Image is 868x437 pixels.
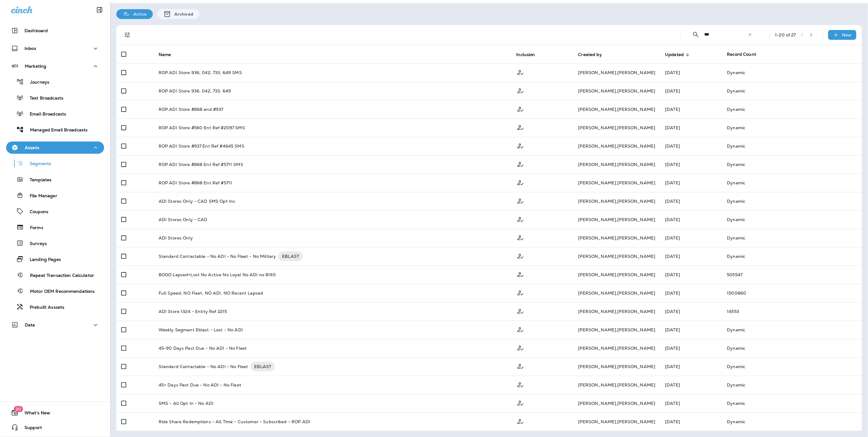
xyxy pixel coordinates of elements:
[24,80,49,85] p: Journeys
[24,241,47,247] p: Surveys
[6,75,104,88] button: Journeys
[6,421,104,434] button: Support
[573,229,660,247] td: [PERSON_NAME] , [PERSON_NAME]
[130,12,147,17] p: Active
[660,155,722,174] td: [DATE]
[159,144,244,149] p: ROP ADI Store #937 Ent Ref #4645 SMS
[722,119,862,137] td: Dynamic
[6,319,104,331] button: Data
[6,205,104,218] button: Coupons
[6,253,104,266] button: Landing Pages
[660,100,722,119] td: [DATE]
[578,52,602,57] span: Created by
[6,407,104,419] button: 20What's New
[6,173,104,186] button: Templates
[24,305,64,311] p: Prebuilt Asssets
[278,253,303,259] span: EBLAST
[573,210,660,229] td: [PERSON_NAME] , [PERSON_NAME]
[24,177,51,183] p: Templates
[517,179,524,185] span: Customer Only
[660,82,722,100] td: [DATE]
[6,221,104,234] button: Forms
[24,127,88,133] p: Managed Email Broadcasts
[517,363,524,369] span: Customer Only
[660,247,722,266] td: [DATE]
[573,376,660,394] td: [PERSON_NAME] , [PERSON_NAME]
[517,161,524,167] span: Customer Only
[159,199,235,204] p: ADI Stores Only - CAD SMS Opt Ins
[722,302,862,321] td: 14553
[573,174,660,192] td: [PERSON_NAME] , [PERSON_NAME]
[660,413,722,431] td: [DATE]
[24,225,43,231] p: Forms
[6,42,104,55] button: Inbox
[24,161,51,167] p: Segments
[159,125,245,130] p: ROP ADI Store #560 Ent Ref #2097 SMS
[722,357,862,376] td: Dynamic
[24,289,95,295] p: Motor OEM Recommendations
[660,376,722,394] td: [DATE]
[159,70,242,75] p: ROP ADI Store 936, 042, 733, 649 SMS
[722,376,862,394] td: Dynamic
[722,192,862,210] td: Dynamic
[660,210,722,229] td: [DATE]
[573,413,660,431] td: [PERSON_NAME] , [PERSON_NAME]
[6,300,104,313] button: Prebuilt Asssets
[159,180,232,185] p: ROP ADI Store #868 Ent Ref #5711
[517,143,524,148] span: Customer Only
[722,63,862,82] td: Dynamic
[660,63,722,82] td: [DATE]
[6,24,104,37] button: Dashboard
[171,12,193,17] p: Archived
[6,91,104,104] button: Text Broadcasts
[660,357,722,376] td: [DATE]
[722,339,862,357] td: Dynamic
[573,339,660,357] td: [PERSON_NAME] , [PERSON_NAME]
[517,216,524,222] span: Customer Only
[6,157,104,170] button: Segments
[517,52,535,57] span: Inclusion
[517,198,524,203] span: Customer Only
[91,4,108,16] button: Collapse Sidebar
[6,284,104,297] button: Motor OEM Recommendations
[159,401,214,406] p: SMS - All Opt In - No ADI
[517,400,524,405] span: Customer Only
[24,28,48,33] p: Dashboard
[517,235,524,240] span: Customer Only
[660,339,722,357] td: [DATE]
[573,357,660,376] td: [PERSON_NAME] , [PERSON_NAME]
[573,63,660,82] td: [PERSON_NAME] , [PERSON_NAME]
[517,308,524,314] span: Customer Only
[517,106,524,111] span: Customer Only
[24,257,61,263] p: Landing Pages
[24,193,57,199] p: File Manager
[573,82,660,100] td: [PERSON_NAME] , [PERSON_NAME]
[159,107,224,112] p: ROP ADI Store #868 and #937
[6,123,104,136] button: Managed Email Broadcasts
[660,284,722,302] td: [DATE]
[25,322,35,327] p: Data
[24,46,36,51] p: Inbox
[722,210,862,229] td: Dynamic
[6,269,104,281] button: Repeat Transaction Calculator
[573,137,660,155] td: [PERSON_NAME] , [PERSON_NAME]
[14,406,23,412] span: 20
[517,290,524,295] span: Customer Only
[573,321,660,339] td: [PERSON_NAME] , [PERSON_NAME]
[159,382,241,387] p: 45+ Days Past Due - No ADI - No Fleet
[722,284,862,302] td: 1500860
[159,217,208,222] p: ADI Stores Only - CAD
[517,88,524,93] span: Customer Only
[660,321,722,339] td: [DATE]
[722,247,862,266] td: Dynamic
[722,266,862,284] td: 505547
[573,119,660,137] td: [PERSON_NAME] , [PERSON_NAME]
[727,51,757,57] span: Record Count
[517,124,524,130] span: Customer Only
[573,247,660,266] td: [PERSON_NAME] , [PERSON_NAME]
[573,266,660,284] td: [PERSON_NAME] , [PERSON_NAME]
[6,60,104,72] button: Marketing
[278,251,303,261] div: EBLAST
[660,174,722,192] td: [DATE]
[517,418,524,424] span: Customer Only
